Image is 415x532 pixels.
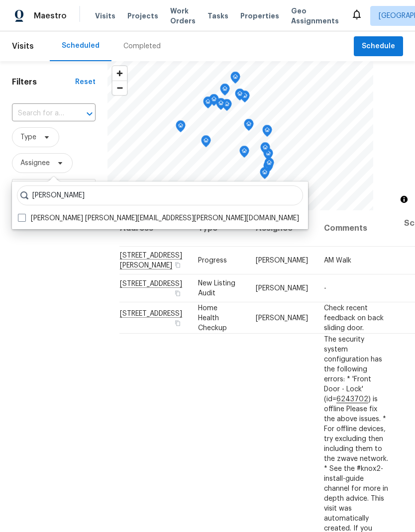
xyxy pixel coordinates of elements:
[209,94,219,109] div: Map marker
[198,304,227,331] span: Home Health Checkup
[173,261,182,269] button: Copy Address
[324,257,351,264] span: AM Walk
[354,36,403,57] button: Schedule
[262,125,272,140] div: Map marker
[239,146,249,161] div: Map marker
[362,40,395,53] span: Schedule
[173,289,182,298] button: Copy Address
[235,89,245,104] div: Map marker
[112,81,127,95] span: Zoom out
[170,6,196,26] span: Work Orders
[203,96,213,112] div: Map marker
[34,11,67,21] span: Maestro
[95,11,115,21] span: Visits
[230,72,240,87] div: Map marker
[401,194,407,205] span: Toggle attribution
[316,210,396,247] th: Comments
[107,61,373,210] canvas: Map
[240,11,279,21] span: Properties
[324,304,384,331] span: Check recent feedback on back sliding door.
[198,257,227,264] span: Progress
[12,77,75,87] h1: Filters
[176,120,186,136] div: Map marker
[201,135,211,151] div: Map marker
[256,314,308,321] span: [PERSON_NAME]
[112,66,127,81] button: Zoom in
[207,12,228,19] span: Tasks
[216,98,226,113] div: Map marker
[260,167,270,182] div: Map marker
[220,84,230,99] div: Map marker
[18,213,299,223] label: [PERSON_NAME] [PERSON_NAME][EMAIL_ADDRESS][PERSON_NAME][DOMAIN_NAME]
[222,99,232,114] div: Map marker
[260,142,270,158] div: Map marker
[324,285,326,292] span: -
[83,107,97,121] button: Open
[75,77,96,87] div: Reset
[244,119,254,134] div: Map marker
[62,41,100,51] div: Scheduled
[291,6,339,26] span: Geo Assignments
[12,35,34,57] span: Visits
[112,81,127,95] button: Zoom out
[256,285,308,292] span: [PERSON_NAME]
[20,158,50,168] span: Assignee
[173,318,182,327] button: Copy Address
[12,106,68,121] input: Search for an address...
[20,132,36,142] span: Type
[398,193,410,205] button: Toggle attribution
[127,11,158,21] span: Projects
[198,280,235,297] span: New Listing Audit
[256,257,308,264] span: [PERSON_NAME]
[123,41,161,51] div: Completed
[240,90,250,106] div: Map marker
[264,158,274,173] div: Map marker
